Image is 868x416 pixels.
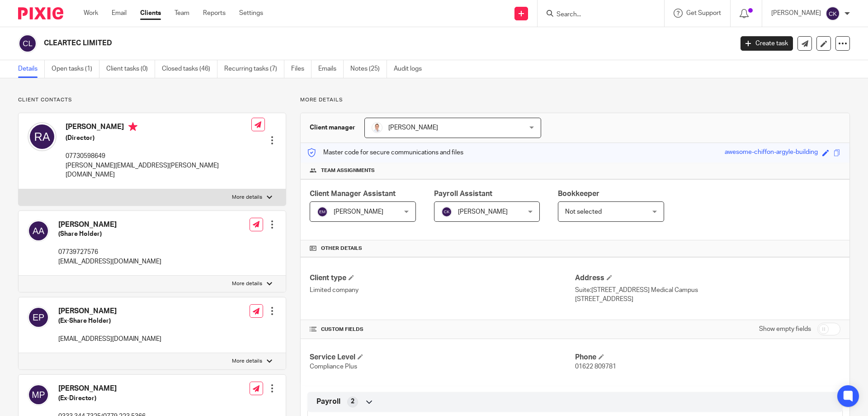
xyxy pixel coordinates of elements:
[66,122,251,134] h4: [PERSON_NAME]
[18,34,37,53] img: svg%3E
[558,190,599,197] span: Bookkeeper
[388,124,438,131] span: [PERSON_NAME]
[58,248,161,257] p: 07739727576
[321,245,362,252] span: Other details
[441,206,452,217] img: svg%3E
[232,358,262,365] p: More details
[759,325,811,334] label: Show empty fields
[291,60,311,78] a: Files
[310,353,575,362] h4: Service Level
[58,257,161,266] p: [EMAIL_ADDRESS][DOMAIN_NAME]
[28,122,57,151] img: svg%3E
[58,384,161,393] h4: [PERSON_NAME]
[44,38,590,48] h2: CLEARTEC LIMITED
[112,9,127,18] a: Email
[28,220,49,242] img: svg%3E
[66,161,251,180] p: [PERSON_NAME][EMAIL_ADDRESS][PERSON_NAME][DOMAIN_NAME]
[128,122,137,131] i: Primary
[18,60,45,78] a: Details
[316,397,340,406] span: Payroll
[826,6,840,21] img: svg%3E
[434,190,492,197] span: Payroll Assistant
[58,220,161,230] h4: [PERSON_NAME]
[58,394,161,403] h5: (Ex-Director)
[300,96,850,104] p: More details
[351,397,354,406] span: 2
[575,286,840,295] p: Suite:[STREET_ADDRESS] Medical Campus
[52,60,99,78] a: Open tasks (1)
[686,10,721,16] span: Get Support
[175,9,189,18] a: Team
[203,9,226,18] a: Reports
[458,209,508,215] span: [PERSON_NAME]
[58,230,161,239] h5: (Share Holder)
[310,190,396,197] span: Client Manager Assistant
[232,280,262,287] p: More details
[232,194,262,201] p: More details
[556,11,637,19] input: Search
[66,134,251,143] h5: (Director)
[84,9,98,18] a: Work
[18,96,286,104] p: Client contacts
[18,7,63,19] img: Pixie
[310,273,575,283] h4: Client type
[771,9,821,18] p: [PERSON_NAME]
[318,60,344,78] a: Emails
[310,363,357,370] span: Compliance Plus
[162,60,217,78] a: Closed tasks (46)
[58,306,161,316] h4: [PERSON_NAME]
[394,60,429,78] a: Audit logs
[741,36,793,51] a: Create task
[565,209,602,215] span: Not selected
[317,206,328,217] img: svg%3E
[350,60,387,78] a: Notes (25)
[28,384,49,406] img: svg%3E
[321,167,375,174] span: Team assignments
[307,148,463,157] p: Master code for secure communications and files
[725,148,818,158] div: awesome-chiffon-argyle-building
[224,60,284,78] a: Recurring tasks (7)
[575,295,840,304] p: [STREET_ADDRESS]
[575,363,616,370] span: 01622 809781
[334,209,383,215] span: [PERSON_NAME]
[239,9,263,18] a: Settings
[58,335,161,344] p: [EMAIL_ADDRESS][DOMAIN_NAME]
[310,123,355,132] h3: Client manager
[372,122,382,133] img: accounting-firm-kent-will-wood-e1602855177279.jpg
[66,152,251,161] p: 07730598649
[575,353,840,362] h4: Phone
[58,316,161,325] h5: (Ex-Share Holder)
[106,60,155,78] a: Client tasks (0)
[575,273,840,283] h4: Address
[310,286,575,295] p: Limited company
[140,9,161,18] a: Clients
[28,306,49,328] img: svg%3E
[310,326,575,333] h4: CUSTOM FIELDS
